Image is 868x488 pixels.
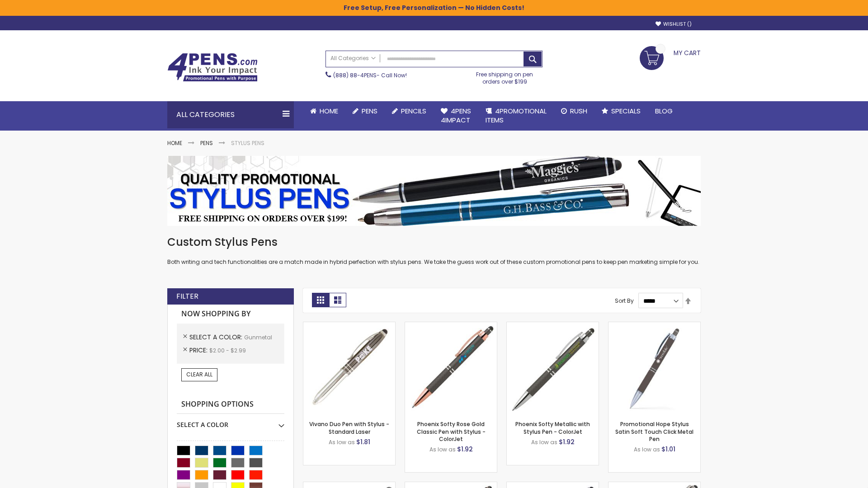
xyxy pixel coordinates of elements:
[167,53,258,82] img: 4Pens Custom Pens and Promotional Products
[189,333,244,342] span: Select A Color
[167,235,701,249] h1: Custom Stylus Pens
[507,322,599,329] a: Phoenix Softy Metallic with Stylus Pen - ColorJet-Gunmetal
[231,139,264,147] strong: Stylus Pens
[554,101,594,121] a: Rush
[167,156,701,226] img: Stylus Pens
[356,437,370,446] span: $1.81
[515,420,590,435] a: Phoenix Softy Metallic with Stylus Pen - ColorJet
[609,322,700,414] img: Promotional Hope Stylus Satin Soft Touch Click Metal Pen-Gunmetal
[655,106,673,116] span: Blog
[417,420,486,442] a: Phoenix Softy Rose Gold Classic Pen with Stylus - ColorJet
[189,346,209,355] span: Price
[186,371,212,378] span: Clear All
[303,322,395,414] img: Vivano Duo Pen with Stylus - Standard Laser-Gunmetal
[303,322,395,329] a: Vivano Duo Pen with Stylus - Standard Laser-Gunmetal
[531,438,557,446] span: As low as
[345,101,385,121] a: Pens
[615,297,634,305] label: Sort By
[441,106,471,125] span: 4Pens 4impact
[385,101,434,121] a: Pencils
[333,71,407,79] span: - Call Now!
[648,101,680,121] a: Blog
[611,106,641,116] span: Specials
[570,106,587,116] span: Rush
[401,106,426,116] span: Pencils
[177,305,284,324] strong: Now Shopping by
[615,420,693,442] a: Promotional Hope Stylus Satin Soft Touch Click Metal Pen
[177,395,284,414] strong: Shopping Options
[181,368,217,381] a: Clear All
[634,446,660,453] span: As low as
[429,446,456,453] span: As low as
[329,438,355,446] span: As low as
[478,101,554,131] a: 4PROMOTIONALITEMS
[507,322,599,414] img: Phoenix Softy Metallic with Stylus Pen - ColorJet-Gunmetal
[312,293,329,307] strong: Grid
[320,106,338,116] span: Home
[176,291,198,301] strong: Filter
[661,445,675,454] span: $1.01
[209,347,246,354] span: $2.00 - $2.99
[457,445,473,454] span: $1.92
[200,139,213,147] a: Pens
[405,322,497,414] img: Phoenix Softy Rose Gold Classic Pen with Stylus - ColorJet-Gunmetal
[486,106,547,125] span: 4PROMOTIONAL ITEMS
[167,101,294,128] div: All Categories
[362,106,377,116] span: Pens
[330,55,376,62] span: All Categories
[467,67,543,85] div: Free shipping on pen orders over $199
[303,101,345,121] a: Home
[177,414,284,429] div: Select A Color
[326,51,380,66] a: All Categories
[167,139,182,147] a: Home
[167,235,701,266] div: Both writing and tech functionalities are a match made in hybrid perfection with stylus pens. We ...
[609,322,700,329] a: Promotional Hope Stylus Satin Soft Touch Click Metal Pen-Gunmetal
[559,437,575,446] span: $1.92
[309,420,389,435] a: Vivano Duo Pen with Stylus - Standard Laser
[244,333,272,341] span: Gunmetal
[656,21,692,28] a: Wishlist
[333,71,377,79] a: (888) 88-4PENS
[594,101,648,121] a: Specials
[434,101,478,131] a: 4Pens4impact
[405,322,497,329] a: Phoenix Softy Rose Gold Classic Pen with Stylus - ColorJet-Gunmetal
